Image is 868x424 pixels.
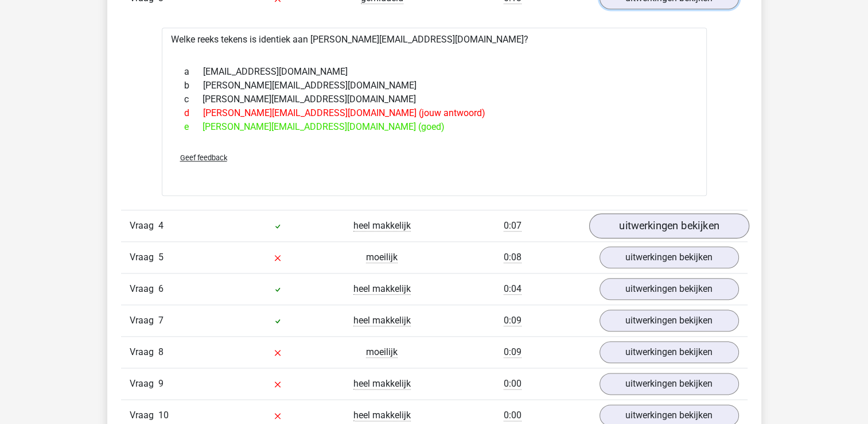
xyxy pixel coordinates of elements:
a: uitwerkingen bekijken [600,373,739,395]
span: 4 [158,220,164,231]
span: Vraag [130,219,158,233]
span: 0:00 [504,378,521,390]
span: 0:04 [504,283,521,295]
span: a [184,65,203,79]
span: b [184,79,203,92]
a: uitwerkingen bekijken [600,341,739,363]
a: uitwerkingen bekijken [600,246,739,268]
span: heel makkelijk [353,283,411,295]
span: d [184,106,203,120]
div: Welke reeks tekens is identiek aan [PERSON_NAME][EMAIL_ADDRESS][DOMAIN_NAME]? [162,28,707,196]
span: Vraag [130,314,158,327]
span: heel makkelijk [353,315,411,326]
span: Vraag [130,250,158,264]
span: 0:09 [504,315,521,326]
span: moeilijk [366,252,398,263]
span: 7 [158,315,164,326]
span: e [184,120,203,134]
span: heel makkelijk [353,410,411,421]
a: uitwerkingen bekijken [600,310,739,332]
span: 0:07 [504,220,521,232]
span: 8 [158,346,164,357]
span: Vraag [130,377,158,391]
span: 6 [158,283,164,294]
span: 0:08 [504,252,521,263]
a: uitwerkingen bekijken [589,213,749,238]
span: Vraag [130,408,158,422]
div: [PERSON_NAME][EMAIL_ADDRESS][DOMAIN_NAME] (jouw antwoord) [176,106,693,120]
span: 10 [158,410,169,421]
span: c [184,92,203,106]
span: Vraag [130,282,158,296]
span: 5 [158,252,164,263]
div: [EMAIL_ADDRESS][DOMAIN_NAME] [176,65,693,79]
span: heel makkelijk [353,378,411,390]
a: uitwerkingen bekijken [600,278,739,300]
span: Vraag [130,345,158,359]
span: 0:09 [504,346,521,358]
span: 0:00 [504,410,521,421]
span: moeilijk [366,346,398,358]
div: [PERSON_NAME][EMAIL_ADDRESS][DOMAIN_NAME] [176,92,693,106]
span: heel makkelijk [353,220,411,232]
div: [PERSON_NAME][EMAIL_ADDRESS][DOMAIN_NAME] (goed) [176,120,693,134]
span: Geef feedback [180,153,227,162]
span: 9 [158,378,164,389]
div: [PERSON_NAME][EMAIL_ADDRESS][DOMAIN_NAME] [176,79,693,92]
